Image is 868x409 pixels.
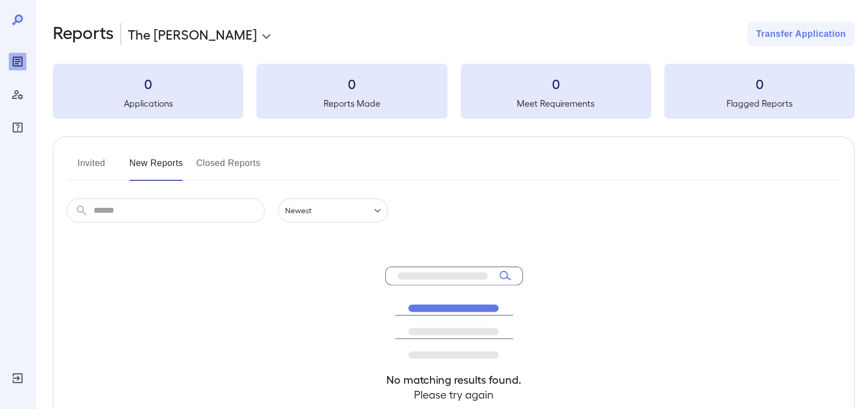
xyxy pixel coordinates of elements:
div: Reports [9,53,26,70]
div: Manage Users [9,86,26,103]
h4: No matching results found. [385,372,523,387]
div: Log Out [9,369,26,387]
button: New Reports [129,154,183,181]
h3: 0 [664,75,855,92]
div: FAQ [9,119,26,136]
h2: Reports [53,22,114,46]
h3: 0 [461,75,651,92]
h5: Reports Made [256,97,447,110]
p: The [PERSON_NAME] [128,25,257,43]
div: Newest [278,198,388,223]
h3: 0 [53,75,243,92]
summary: 0Applications0Reports Made0Meet Requirements0Flagged Reports [53,64,855,119]
h4: Please try again [385,387,523,402]
button: Closed Reports [196,154,261,181]
h5: Meet Requirements [461,97,651,110]
h5: Flagged Reports [664,97,855,110]
button: Invited [67,154,116,181]
button: Transfer Application [747,22,855,46]
h5: Applications [53,97,243,110]
h3: 0 [256,75,447,92]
